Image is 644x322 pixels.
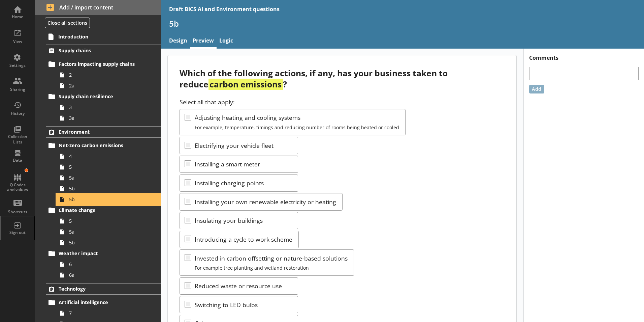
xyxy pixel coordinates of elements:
span: 5a [69,175,144,181]
a: Supply chain resilience [46,91,161,102]
span: 3 [69,104,144,110]
div: Settings [6,63,29,68]
span: 6a [69,272,144,278]
a: Logic [217,34,236,49]
span: Introduction [58,33,141,40]
div: Sharing [6,87,29,92]
div: History [6,111,29,116]
span: Net-zero carbon emissions [59,142,141,149]
span: Supply chain resilience [59,93,141,100]
span: 5b [69,196,144,203]
span: 4 [69,153,144,159]
a: 7 [57,308,161,319]
a: 5 [57,216,161,226]
span: Add / import content [46,4,150,11]
a: 6 [57,259,161,270]
span: 5b [69,239,144,246]
a: Climate change [46,205,161,216]
a: Introduction [46,31,161,42]
li: Weather impact66a [49,248,161,280]
div: Home [6,14,29,20]
a: Artificial intelligence [46,297,161,308]
a: 5b [57,183,161,194]
a: Technology [46,283,161,295]
span: Weather impact [59,250,141,257]
li: EnvironmentNet-zero carbon emissions455a5b5bClimate change55a5bWeather impact66a [35,126,161,280]
li: Net-zero carbon emissions455a5b5b [49,140,161,205]
span: Supply chains [59,47,141,54]
span: 6 [69,261,144,267]
a: Weather impact [46,248,161,259]
div: Which of the following actions, if any, has your business taken to reduce ? [180,68,505,90]
div: Sign out [6,230,29,235]
a: Design [166,34,190,49]
a: 5 [57,162,161,172]
span: 3a [69,115,144,121]
span: Climate change [59,207,141,213]
a: 5a [57,172,161,183]
strong: carbon emissions [208,79,283,90]
a: 5b [57,237,161,248]
li: Climate change55a5b [49,205,161,248]
div: View [6,39,29,44]
span: Factors impacting supply chains [59,61,141,67]
a: 2 [57,70,161,80]
div: Q Codes and values [6,183,29,192]
li: Factors impacting supply chains22a [49,59,161,91]
a: 5b [57,194,161,205]
a: Supply chains [46,45,161,56]
a: 6a [57,270,161,280]
h1: 5b [169,18,636,29]
a: 5a [57,226,161,237]
li: Supply chain resilience33a [49,91,161,124]
a: Environment [46,126,161,138]
button: Close all sections [45,18,90,28]
a: 3 [57,102,161,113]
a: 2a [57,80,161,91]
div: Collection Lists [6,134,29,144]
a: 3a [57,113,161,124]
span: Technology [59,286,141,292]
li: Supply chainsFactors impacting supply chains22aSupply chain resilience33a [35,45,161,123]
a: Net-zero carbon emissions [46,140,161,151]
span: Artificial intelligence [59,299,141,305]
span: 5 [69,164,144,170]
span: 7 [69,310,144,316]
div: Draft BICS AI and Environment questions [169,5,280,13]
span: 2a [69,82,144,89]
a: Factors impacting supply chains [46,59,161,70]
div: Shortcuts [6,209,29,215]
span: 5b [69,185,144,192]
div: Data [6,158,29,163]
a: Preview [190,34,217,49]
span: Environment [59,129,141,135]
span: 5a [69,229,144,235]
span: 2 [69,72,144,78]
span: 5 [69,218,144,224]
a: 4 [57,151,161,162]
